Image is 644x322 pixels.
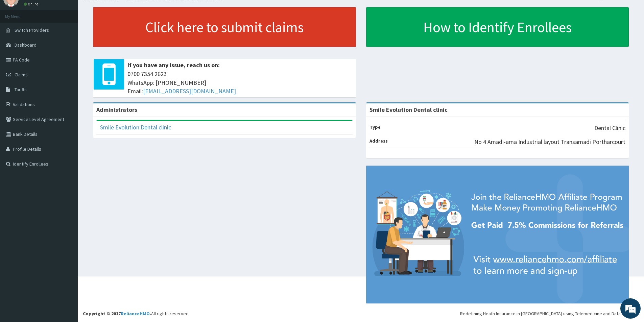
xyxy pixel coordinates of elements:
a: [EMAIL_ADDRESS][DOMAIN_NAME] [143,87,236,95]
img: provider-team-banner.png [366,166,629,303]
strong: Smile Evolution Dental clinic [369,106,448,114]
a: How to Identify Enrollees [366,7,629,47]
span: Tariffs [15,86,27,93]
a: Smile Evolution Dental clinic [100,123,171,131]
strong: Copyright © 2017 . [83,311,151,317]
b: Administrators [96,106,137,114]
footer: All rights reserved. [78,276,644,322]
div: Minimize live chat window [111,3,127,20]
img: d_794563401_company_1708531726252_794563401 [13,34,27,51]
b: Address [369,138,388,144]
div: Redefining Heath Insurance in [GEOGRAPHIC_DATA] using Telemedicine and Data Science! [460,310,639,317]
span: Dashboard [15,42,37,48]
textarea: Type your message and hit 'Enter' [3,184,129,208]
a: RelianceHMO [121,311,150,317]
a: Online [24,2,40,6]
b: If you have any issue, reach us on: [127,61,220,69]
span: Switch Providers [15,27,49,33]
b: Type [369,124,381,130]
span: Claims [15,72,28,78]
a: Click here to submit claims [93,7,356,47]
span: We're online! [39,85,93,153]
p: Dental Clinic [594,124,625,132]
p: No 4 Amadi-ama Industrial layout Transamadi Portharcourt [474,138,625,146]
div: Chat with us now [35,38,114,47]
span: 0700 7354 2623 WhatsApp: [PHONE_NUMBER] Email: [127,70,353,96]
